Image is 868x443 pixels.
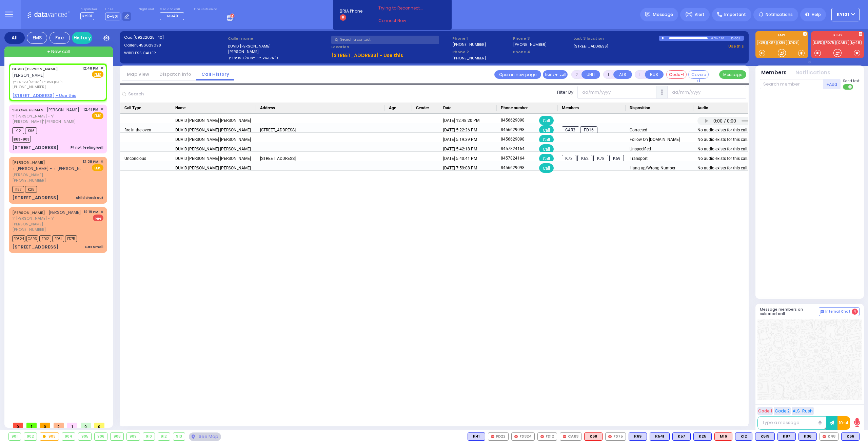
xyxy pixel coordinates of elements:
[693,432,712,441] div: BLS
[697,145,748,153] div: No audio exists for this call.
[443,106,451,110] span: Date
[650,432,670,441] div: BLS
[798,432,817,441] div: K36
[62,433,75,440] div: 904
[577,155,592,163] span: K62
[12,227,46,232] span: [PHONE_NUMBER]
[260,154,296,163] div: [STREET_ADDRESS]
[608,435,612,438] img: red-radio-icon.svg
[577,86,656,99] input: dd/mm/yyyy
[26,423,37,428] span: 1
[452,42,486,47] label: [PHONE_NUMBER]
[697,135,748,144] div: No audio exists for this call.
[792,407,814,415] button: ALS-Rush
[111,433,123,440] div: 908
[697,154,748,163] div: No audio exists for this call.
[488,432,509,441] div: FD22
[823,79,841,89] button: +Add
[76,195,103,200] div: child check out
[9,433,21,440] div: 901
[439,123,497,137] div: [DATE] 5:22:26 PM
[83,159,98,164] span: 12:29 PM
[540,435,544,438] img: red-radio-icon.svg
[378,5,432,11] span: Trying to Reconnect...
[501,125,525,135] div: 8456629098
[95,433,107,440] div: 906
[439,133,497,146] div: [DATE] 5:19:39 PM
[189,432,221,441] div: See map
[12,93,76,98] u: [STREET_ADDRESS] - Use this
[124,50,225,56] label: WIRELESS CALLER
[581,70,600,79] button: UNIT
[12,235,25,242] span: FD324
[630,106,650,110] span: Disposition
[12,113,81,125] span: ר' [PERSON_NAME] - ר' [PERSON_NAME]' [PERSON_NAME]
[452,49,511,55] span: Phone 2
[560,432,581,441] div: CAR3
[82,66,98,71] span: 12:48 PM
[823,435,826,438] img: red-radio-icon.svg
[761,69,787,77] button: Members
[837,12,849,18] span: KY101
[777,432,796,441] div: K87
[105,13,120,20] span: D-801
[819,307,860,316] button: Internal Chat 4
[127,433,140,440] div: 909
[563,435,566,438] img: red-radio-icon.svg
[766,12,793,18] span: Notifications
[439,114,497,127] div: [DATE] 12:48:20 PM
[821,310,824,314] img: comment-alt.png
[80,12,94,20] span: KY101
[501,116,525,125] div: 8456629098
[760,307,819,316] h5: Message members on selected call
[25,127,37,134] span: K66
[416,106,429,110] span: Gender
[695,12,705,18] span: Alert
[593,155,608,163] span: K78
[126,88,219,100] input: Search
[12,144,59,151] div: [STREET_ADDRESS]
[501,144,525,154] div: 8457824164
[175,106,185,110] span: Name
[154,71,196,77] a: Dispatch info
[100,159,103,165] span: ✕
[171,161,256,175] div: DUVID [PERSON_NAME] [PERSON_NAME]
[812,12,821,18] span: Help
[24,433,37,440] div: 902
[124,42,225,48] label: Caller:
[494,70,541,79] a: Open in new page
[788,40,799,45] a: KYD8
[260,126,296,134] div: [STREET_ADDRESS]
[158,433,170,440] div: 912
[735,432,752,441] div: BLS
[714,432,732,441] div: M16
[605,432,626,441] div: FD75
[4,32,25,44] div: All
[84,209,98,215] span: 12:19 PM
[12,160,45,165] a: [PERSON_NAME]
[767,40,777,45] a: K87
[693,432,712,441] div: K25
[501,163,525,173] div: 8456629098
[100,107,103,112] span: ✕
[697,106,708,110] span: Audio
[539,125,554,135] div: Call
[78,433,91,440] div: 905
[12,172,80,178] span: [PERSON_NAME]
[40,423,50,428] span: 0
[795,69,830,77] button: Notifications
[143,433,155,440] div: 910
[672,432,691,441] div: BLS
[613,70,632,79] button: ALS
[25,186,37,193] span: K25
[54,423,64,428] span: 2
[12,210,45,215] a: [PERSON_NAME]
[728,43,744,49] a: Use this
[501,106,528,110] span: Phone number
[13,423,23,428] span: 0
[167,13,178,19] span: MB40
[92,112,103,119] span: EMS
[735,432,752,441] div: K12
[539,135,554,144] div: Call
[813,40,824,45] a: KJFD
